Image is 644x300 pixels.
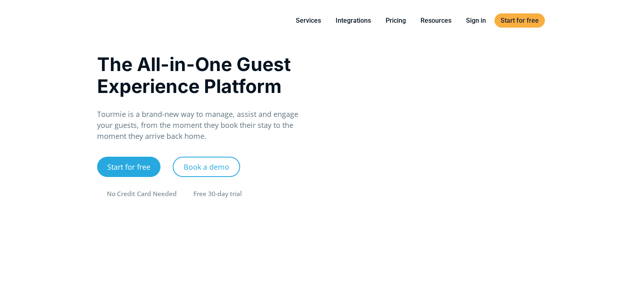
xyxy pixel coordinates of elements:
[494,13,545,28] a: Start for free
[379,15,412,26] a: Pricing
[330,15,377,26] a: Integrations
[290,15,327,26] a: Services
[107,189,177,199] div: No Credit Card Needed
[97,109,314,142] p: Tourmie is a brand-new way to manage, assist and engage your guests, from the moment they book th...
[193,189,242,199] div: Free 30-day trial
[414,15,458,26] a: Resources
[547,15,567,26] a: Switch to
[460,15,492,26] a: Sign in
[97,53,314,97] h1: The All-in-One Guest Experience Platform
[97,157,160,177] a: Start for free
[173,157,240,177] a: Book a demo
